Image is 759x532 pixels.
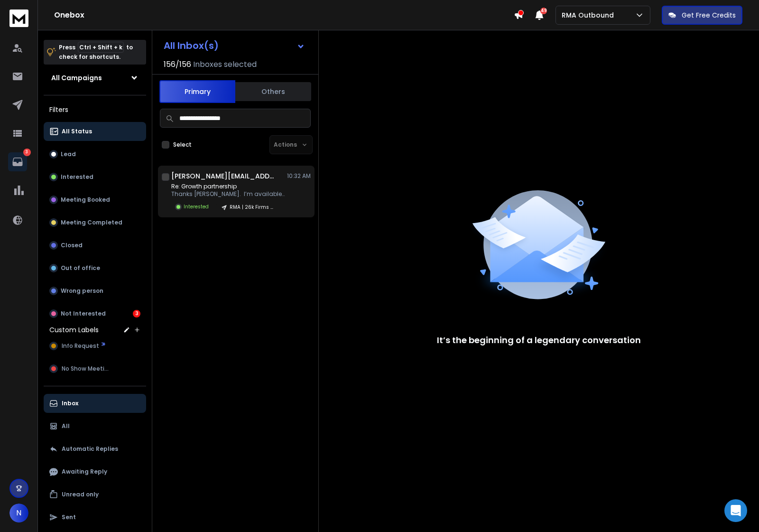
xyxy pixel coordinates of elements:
button: All Campaigns [44,68,146,87]
label: Select [173,141,192,149]
p: Automatic Replies [62,445,118,453]
button: Info Request [44,336,146,355]
p: Wrong person [61,287,103,295]
p: 10:32 AM [287,172,311,180]
button: Unread only [44,485,146,504]
button: Closed [44,236,146,255]
button: No Show Meeting [44,359,146,378]
h3: Filters [44,103,146,116]
p: 3 [23,149,31,156]
p: Not Interested [61,310,106,317]
span: 156 / 156 [164,59,191,70]
button: Interested [44,168,146,187]
span: 49 [540,8,547,14]
p: Awaiting Reply [62,468,107,476]
div: Open Intercom Messenger [724,499,747,522]
p: Press to check for shortcuts. [59,43,133,62]
h1: [PERSON_NAME][EMAIL_ADDRESS][DOMAIN_NAME] [171,171,276,181]
p: Get Free Credits [682,10,736,20]
p: Interested [184,203,209,210]
h3: Custom Labels [49,325,99,335]
div: 3 [133,310,140,317]
button: N [9,504,28,523]
button: Out of office [44,259,146,278]
button: Inbox [44,394,146,413]
p: Re: Growth partnership [171,183,285,190]
button: Meeting Booked [44,190,146,209]
button: All [44,417,146,436]
a: 3 [8,152,27,171]
button: Primary [159,80,235,103]
p: Interested [61,173,93,181]
h1: All Inbox(s) [164,41,219,50]
p: RMA | 26k Firms (Specific Owner Info) [230,204,275,211]
button: Lead [44,145,146,164]
button: Meeting Completed [44,213,146,232]
p: It’s the beginning of a legendary conversation [437,334,641,347]
button: Wrong person [44,281,146,300]
button: All Inbox(s) [156,36,313,55]
p: All [62,422,70,430]
p: All Status [62,128,92,135]
button: Not Interested3 [44,304,146,323]
img: logo [9,9,28,27]
p: Meeting Completed [61,219,122,226]
p: Meeting Booked [61,196,110,204]
h1: All Campaigns [51,73,102,83]
p: Thanks [PERSON_NAME]. I’m available at the [171,190,285,198]
button: Others [235,81,311,102]
p: Inbox [62,400,78,407]
h3: Inboxes selected [193,59,257,70]
button: Awaiting Reply [44,462,146,481]
button: Sent [44,508,146,527]
p: Sent [62,513,76,521]
p: Closed [61,242,83,249]
button: All Status [44,122,146,141]
span: Ctrl + Shift + k [78,42,124,53]
h1: Onebox [54,9,514,21]
p: Lead [61,150,76,158]
button: Automatic Replies [44,439,146,458]
p: RMA Outbound [562,10,618,20]
p: Out of office [61,264,100,272]
button: Get Free Credits [662,6,742,25]
p: Unread only [62,491,99,498]
span: Info Request [62,342,99,350]
span: No Show Meeting [62,365,111,373]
